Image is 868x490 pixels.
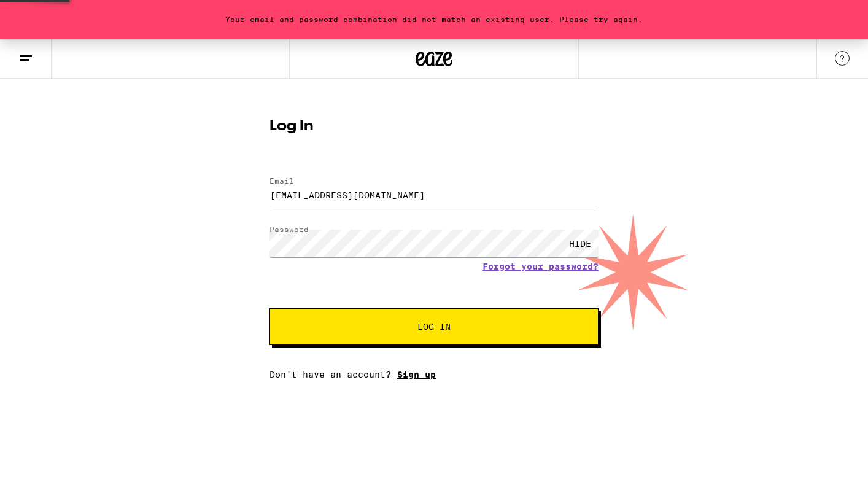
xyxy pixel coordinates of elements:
[269,181,599,209] input: Email
[269,225,309,233] label: Password
[482,262,599,271] a: Forgot your password?
[269,308,599,345] button: Log In
[397,370,436,379] a: Sign up
[417,322,451,331] span: Log In
[269,119,599,134] h1: Log In
[269,370,599,379] div: Don't have an account?
[269,177,294,185] label: Email
[562,230,599,257] div: HIDE
[7,9,88,18] span: Hi. Need any help?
